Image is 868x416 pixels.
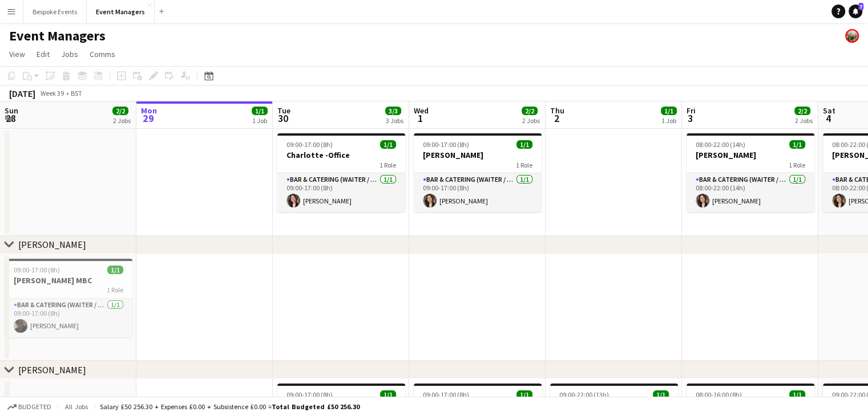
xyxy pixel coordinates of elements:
[18,239,86,250] div: [PERSON_NAME]
[522,107,538,115] span: 2/2
[139,112,157,125] span: 29
[107,266,123,274] span: 1/1
[414,150,542,160] h3: [PERSON_NAME]
[661,107,677,115] span: 1/1
[522,116,540,125] div: 2 Jobs
[687,105,696,116] span: Fri
[516,161,532,169] span: 1 Role
[414,105,429,116] span: Wed
[38,89,66,97] span: Week 39
[789,140,805,149] span: 1/1
[277,173,405,212] app-card-role: Bar & Catering (Waiter / waitress)1/109:00-17:00 (8h)[PERSON_NAME]
[687,173,814,212] app-card-role: Bar & Catering (Waiter / waitress)1/108:00-22:00 (14h)[PERSON_NAME]
[516,390,532,399] span: 1/1
[5,105,18,116] span: Sun
[56,47,83,62] a: Jobs
[286,390,333,399] span: 09:00-17:00 (8h)
[823,105,835,116] span: Sat
[5,299,132,337] app-card-role: Bar & Catering (Waiter / waitress)1/109:00-17:00 (8h)[PERSON_NAME]
[252,107,268,115] span: 1/1
[141,105,157,116] span: Mon
[696,140,745,149] span: 08:00-22:00 (14h)
[5,275,132,286] h3: [PERSON_NAME] MBC
[32,47,54,62] a: Edit
[412,112,429,125] span: 1
[9,27,106,44] h1: Event Managers
[90,49,115,59] span: Comms
[3,112,18,125] span: 28
[685,112,696,125] span: 3
[277,150,405,160] h3: Charlotte -Office
[559,390,609,399] span: 09:00-22:00 (13h)
[9,88,35,99] div: [DATE]
[252,116,267,125] div: 1 Job
[858,3,863,10] span: 7
[272,402,360,411] span: Total Budgeted £50 256.30
[277,105,290,116] span: Tue
[548,112,564,125] span: 2
[789,161,805,169] span: 1 Role
[85,47,120,62] a: Comms
[107,286,123,294] span: 1 Role
[87,1,155,23] button: Event Managers
[6,401,53,413] button: Budgeted
[795,116,813,125] div: 2 Jobs
[821,112,835,125] span: 4
[414,133,542,212] app-job-card: 09:00-17:00 (8h)1/1[PERSON_NAME]1 RoleBar & Catering (Waiter / waitress)1/109:00-17:00 (8h)[PERSO...
[661,116,676,125] div: 1 Job
[9,49,25,59] span: View
[414,173,542,212] app-card-role: Bar & Catering (Waiter / waitress)1/109:00-17:00 (8h)[PERSON_NAME]
[653,390,669,399] span: 1/1
[100,402,360,411] div: Salary £50 256.30 + Expenses £0.00 + Subsistence £0.00 =
[687,133,814,212] app-job-card: 08:00-22:00 (14h)1/1[PERSON_NAME]1 RoleBar & Catering (Waiter / waitress)1/108:00-22:00 (14h)[PER...
[687,150,814,160] h3: [PERSON_NAME]
[794,107,810,115] span: 2/2
[849,5,862,18] a: 7
[61,49,78,59] span: Jobs
[71,89,82,97] div: BST
[696,390,742,399] span: 08:00-16:00 (8h)
[380,140,396,149] span: 1/1
[112,107,128,115] span: 2/2
[63,402,90,411] span: All jobs
[516,140,532,149] span: 1/1
[423,140,469,149] span: 09:00-17:00 (8h)
[5,47,30,62] a: View
[380,161,396,169] span: 1 Role
[18,364,86,376] div: [PERSON_NAME]
[845,29,859,43] app-user-avatar: Staffing Manager
[23,1,87,23] button: Bespoke Events
[550,105,564,116] span: Thu
[113,116,131,125] div: 2 Jobs
[37,49,50,59] span: Edit
[380,390,396,399] span: 1/1
[276,112,290,125] span: 30
[18,403,51,411] span: Budgeted
[286,140,333,149] span: 09:00-17:00 (8h)
[5,259,132,337] app-job-card: 09:00-17:00 (8h)1/1[PERSON_NAME] MBC1 RoleBar & Catering (Waiter / waitress)1/109:00-17:00 (8h)[P...
[14,266,60,274] span: 09:00-17:00 (8h)
[277,133,405,212] app-job-card: 09:00-17:00 (8h)1/1Charlotte -Office1 RoleBar & Catering (Waiter / waitress)1/109:00-17:00 (8h)[P...
[385,107,401,115] span: 3/3
[423,390,469,399] span: 09:00-17:00 (8h)
[789,390,805,399] span: 1/1
[386,116,403,125] div: 3 Jobs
